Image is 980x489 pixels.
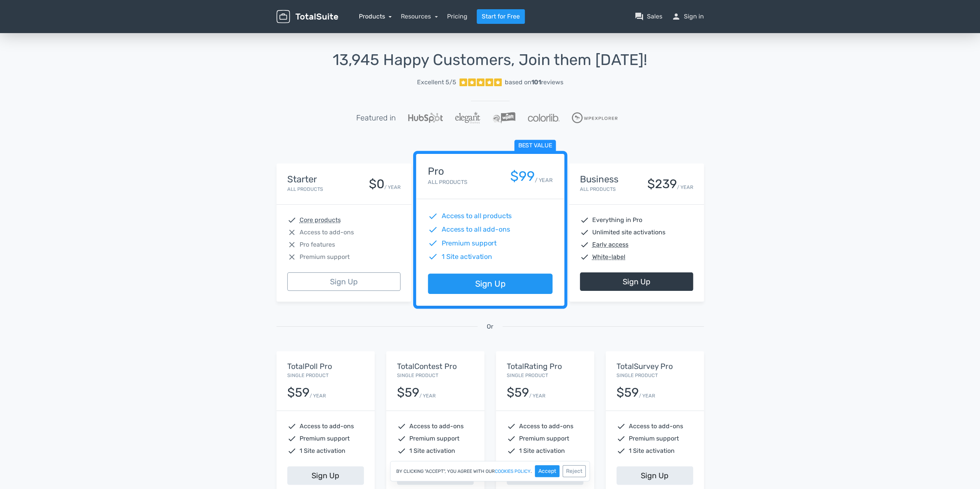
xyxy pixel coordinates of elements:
a: Resources [401,13,438,20]
span: check [616,446,626,456]
div: $99 [510,169,534,184]
span: check [616,434,626,443]
small: All Products [580,186,616,192]
div: $59 [397,386,419,399]
span: 1 Site activation [441,252,492,262]
a: Sign Up [580,272,693,291]
span: Premium support [441,238,496,248]
span: Premium support [519,434,569,443]
div: $59 [616,386,639,399]
span: check [507,446,516,456]
a: Sign Up [287,272,400,291]
small: Single Product [287,372,328,378]
small: All Products [428,179,467,185]
span: close [287,252,297,262]
span: check [397,434,406,443]
span: 1 Site activation [300,446,345,456]
span: Best value [514,140,556,152]
span: Access to add-ons [300,228,354,237]
span: Access to add-ons [519,422,573,431]
span: check [397,422,406,431]
span: 1 Site activation [629,446,675,456]
span: check [507,434,516,443]
h4: Pro [428,166,467,177]
abbr: Core products [300,215,341,225]
span: check [580,252,589,262]
span: check [428,225,438,235]
h1: 13,945 Happy Customers, Join them [DATE]! [276,52,704,68]
a: Excellent 5/5 based on101reviews [276,75,704,90]
a: Start for Free [477,9,525,24]
div: By clicking "Accept", you agree with our . [390,461,590,481]
span: person [672,12,681,21]
div: based on reviews [505,78,563,87]
span: Access to add-ons [300,422,354,431]
div: $0 [369,177,384,191]
small: Single Product [397,372,438,378]
h5: TotalContest Pro [397,362,474,371]
a: Products [359,13,392,20]
small: / YEAR [639,392,655,399]
span: close [287,240,297,249]
span: check [428,211,438,221]
span: Pro features [300,240,335,249]
span: Access to all add-ons [441,225,510,235]
span: Unlimited site activations [592,228,665,237]
h5: TotalRating Pro [507,362,583,371]
small: Single Product [507,372,548,378]
span: Excellent 5/5 [417,78,456,87]
span: check [580,240,589,249]
span: check [428,238,438,248]
span: question_answer [635,12,644,21]
div: $59 [507,386,529,399]
a: cookies policy [495,469,531,474]
span: close [287,228,297,237]
strong: 101 [531,78,541,86]
small: / YEAR [310,392,326,399]
small: / YEAR [419,392,436,399]
a: personSign in [672,12,704,21]
small: / YEAR [677,184,693,191]
span: Premium support [629,434,679,443]
span: Premium support [300,434,350,443]
h4: Business [580,174,618,184]
button: Accept [535,465,560,477]
span: Or [487,322,493,331]
a: Pricing [447,12,467,21]
span: check [287,215,297,225]
span: 1 Site activation [519,446,565,456]
img: Hubspot [408,113,443,123]
small: All Products [287,186,323,192]
h4: Starter [287,174,323,184]
abbr: White-label [592,252,625,262]
small: Single Product [616,372,658,378]
div: $239 [647,177,677,191]
span: check [507,422,516,431]
span: check [287,422,297,431]
small: / YEAR [384,184,400,191]
img: Colorlib [528,114,560,122]
img: WPLift [493,112,515,124]
span: check [580,228,589,237]
span: Access to all products [441,211,512,221]
button: Reject [563,465,586,477]
span: Premium support [409,434,459,443]
img: ElegantThemes [455,112,480,124]
span: Access to add-ons [409,422,464,431]
small: / YEAR [529,392,545,399]
span: 1 Site activation [409,446,455,456]
span: check [397,446,406,456]
span: Access to add-ons [629,422,683,431]
img: TotalSuite for WordPress [276,10,338,23]
span: check [616,422,626,431]
abbr: Early access [592,240,628,249]
span: check [287,446,297,456]
span: check [287,434,297,443]
small: / YEAR [534,176,552,184]
span: Premium support [300,252,350,262]
span: check [428,252,438,262]
a: Sign Up [428,274,552,294]
img: WPExplorer [572,112,618,123]
span: check [580,215,589,225]
h5: Featured in [356,113,396,122]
